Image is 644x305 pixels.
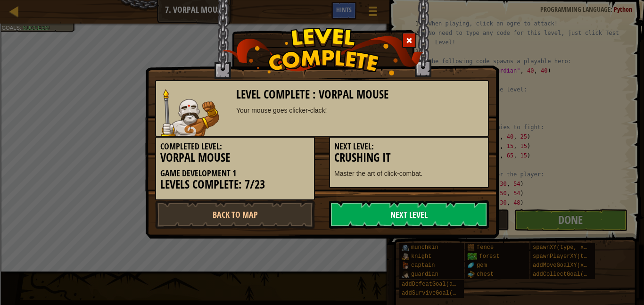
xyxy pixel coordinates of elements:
[155,200,315,229] a: Back to Map
[329,200,489,229] a: Next Level
[334,151,484,164] h3: Crushing It
[4,65,640,73] div: Sign out
[4,31,640,39] div: Sort New > Old
[4,22,640,31] div: Sort A > Z
[161,89,219,136] img: goliath.png
[4,56,640,65] div: Options
[160,142,310,151] h5: Completed Level:
[4,48,640,56] div: Delete
[160,178,310,191] h3: Levels Complete: 7/23
[236,88,484,101] h3: Level Complete : Vorpal Mouse
[4,39,640,48] div: Move To ...
[236,106,484,115] div: Your mouse goes clicker-clack!
[221,28,423,75] img: level_complete.png
[160,151,310,164] h3: Vorpal Mouse
[4,4,197,12] div: Home
[4,12,87,22] input: Search outlines
[334,169,484,178] p: Master the art of click-combat.
[160,169,310,178] h5: Game Development 1
[334,142,484,151] h5: Next Level:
